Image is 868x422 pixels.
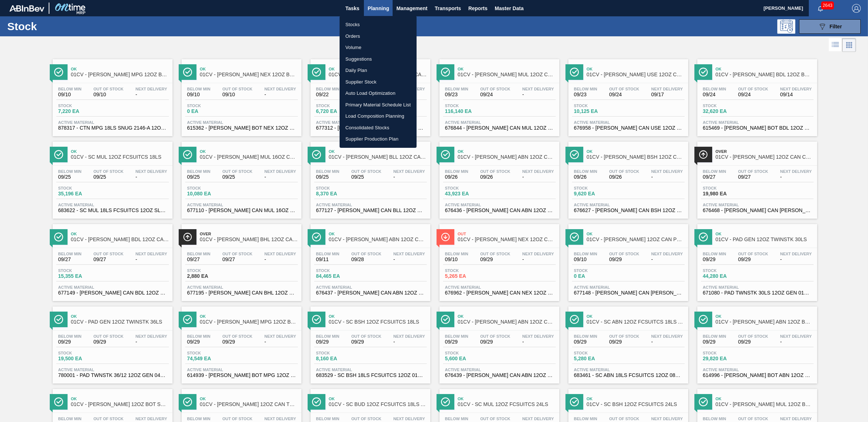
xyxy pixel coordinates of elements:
[340,76,417,88] a: Supplier Stock
[340,19,417,31] a: Stocks
[340,122,417,134] a: Consolidated Stocks
[340,99,417,111] a: Primary Material Schedule List
[340,42,417,53] a: Volume
[340,53,417,65] a: Suggestions
[340,65,417,76] a: Daily Plan
[340,110,417,122] a: Load Composition Planning
[340,88,417,99] a: Auto Load Optimization
[340,133,417,145] a: Supplier Production Plan
[340,31,417,42] a: Orders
